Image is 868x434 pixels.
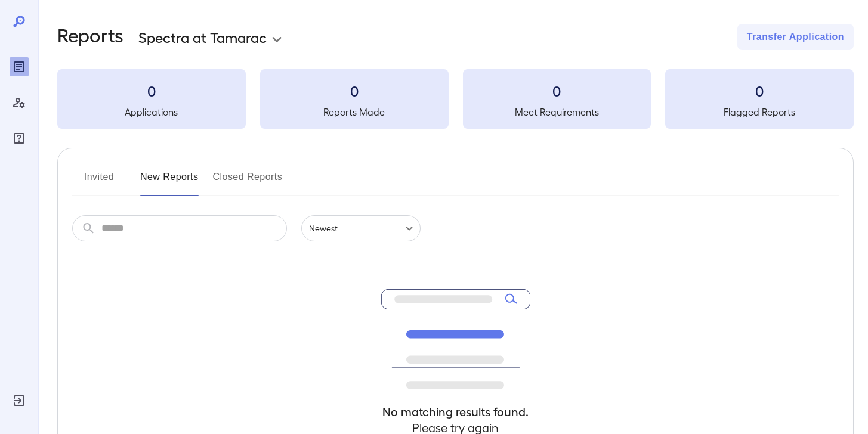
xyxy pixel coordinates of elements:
h5: Applications [57,105,246,119]
div: Log Out [10,391,29,410]
button: New Reports [140,168,199,196]
div: FAQ [10,129,29,148]
h5: Reports Made [260,105,449,119]
h3: 0 [260,81,449,100]
h3: 0 [57,81,246,100]
summary: 0Applications0Reports Made0Meet Requirements0Flagged Reports [57,69,854,129]
button: Invited [72,168,126,196]
div: Reports [10,57,29,76]
h3: 0 [665,81,854,100]
h3: 0 [463,81,651,100]
div: Newest [301,215,421,241]
div: Manage Users [10,93,29,112]
h5: Flagged Reports [665,105,854,119]
button: Transfer Application [737,24,854,50]
h2: Reports [57,24,123,50]
h5: Meet Requirements [463,105,651,119]
h4: No matching results found. [381,404,530,420]
button: Closed Reports [213,168,283,196]
p: Spectra at Tamarac [138,27,267,46]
